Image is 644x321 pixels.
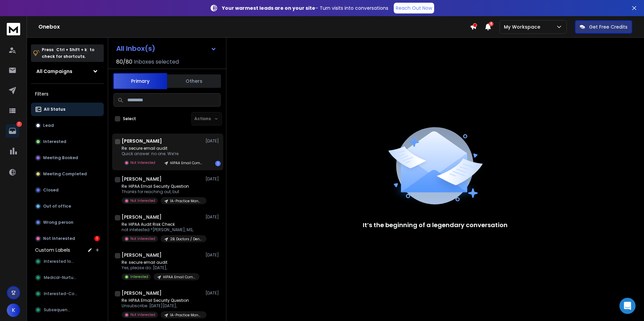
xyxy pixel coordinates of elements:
p: Yes, please do. [DATE], [122,265,199,271]
p: HIPAA Email Compliance – Split Test [170,160,202,166]
p: Thanks for reaching out, but [122,189,202,194]
h3: Custom Labels [35,247,70,253]
p: not intetested *[PERSON_NAME], MS, [122,227,202,233]
button: All Status [31,103,104,116]
p: Unsubscribe. [DATE][DATE], [122,303,202,309]
p: 2B. Doctors / Dentists / Chiropractors- [DATE] [170,237,202,242]
span: Subsequence [44,307,72,313]
h1: Onebox [38,23,470,31]
button: Interested-Conv [31,287,104,300]
p: Out of office [43,204,71,209]
h3: Inboxes selected [134,58,179,66]
button: K [7,304,20,317]
p: Not Interested [130,236,155,241]
button: Lead [31,119,104,132]
p: Press to check for shortcuts. [42,46,94,60]
a: Reach Out Now [394,3,434,13]
p: Re: HIPAA Audit Risk Check [122,222,202,227]
button: Primary [113,73,167,89]
p: Not Interested [130,198,155,203]
h1: [PERSON_NAME] [122,252,162,258]
p: Meeting Completed [43,171,87,177]
a: 1 [6,124,19,138]
h1: [PERSON_NAME] [122,214,162,220]
p: Not Interested [43,236,75,241]
button: Subsequence [31,303,104,317]
h1: All Campaigns [36,68,72,75]
span: Ctrl + Shift + k [55,46,88,53]
label: Select [123,116,136,121]
p: It’s the beginning of a legendary conversation [363,220,508,230]
span: Interested 1on1 [44,259,75,264]
p: [DATE] [205,138,221,144]
span: 4 [489,22,493,26]
p: Quick answer: no one. We’re [122,151,202,156]
h1: All Inbox(s) [116,45,155,52]
p: HIPAA Email Compliance – Split Test [163,275,195,280]
p: Lead [43,123,54,128]
p: 1A-Practice Managers / Office Managers-07/16/2025 [170,199,202,204]
h1: [PERSON_NAME] [122,138,162,144]
p: Get Free Credits [589,24,627,30]
p: Not Interested [130,312,155,317]
h1: [PERSON_NAME] [122,176,162,182]
p: Reach Out Now [396,5,432,11]
button: Interested [31,135,104,148]
button: Interested 1on1 [31,255,104,268]
p: Re: secure email audit [122,260,199,265]
button: Get Free Credits [575,20,632,34]
p: – Turn visits into conversations [222,5,388,11]
button: Not Interested1 [31,232,104,245]
button: Closed [31,183,104,197]
p: Meeting Booked [43,155,78,160]
button: Others [167,74,221,88]
button: Medical-Nurture [31,271,104,284]
button: Wrong person [31,216,104,229]
p: Closed [43,187,59,193]
button: Meeting Booked [31,151,104,165]
p: Not Interested [130,160,155,165]
p: [DATE] [205,290,221,296]
span: Medical-Nurture [44,275,77,280]
button: Meeting Completed [31,167,104,181]
p: 1 [17,121,22,127]
p: All Status [44,107,65,112]
p: My Workspace [504,24,543,30]
p: [DATE] [205,214,221,220]
img: logo [7,23,20,35]
p: Wrong person [43,220,73,225]
p: Interested [43,139,66,144]
p: Re: secure email audit [122,146,202,151]
h3: Filters [31,89,104,99]
div: 1 [94,236,100,241]
button: Out of office [31,200,104,213]
p: [DATE] [205,176,221,182]
p: Interested [130,274,148,279]
div: 1 [215,161,221,166]
p: Re: HIPAA Email Security Question [122,184,202,189]
h1: [PERSON_NAME] [122,290,162,296]
div: Open Intercom Messenger [619,298,636,314]
p: [DATE] [205,252,221,258]
span: Interested-Conv [44,291,79,296]
p: 1A-Practice Managers / Office Managers-06/20/2025 [170,313,202,318]
button: All Inbox(s) [111,42,222,55]
p: Re: HIPAA Email Security Question [122,298,202,303]
span: 80 / 80 [116,58,132,66]
strong: Your warmest leads are on your site [222,5,315,11]
button: All Campaigns [31,65,104,78]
